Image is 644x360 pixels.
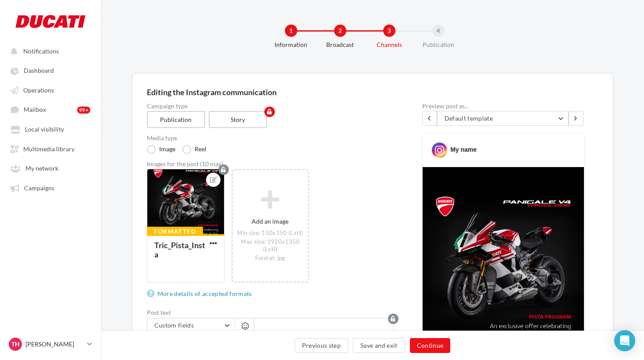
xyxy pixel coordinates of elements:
span: Multimedia library [23,145,75,153]
div: Tric_Pista_Insta [154,240,205,259]
span: Operations [23,86,54,94]
a: More details of accepted formats [147,289,256,299]
span: Local visibility [25,126,64,133]
a: TH [PERSON_NAME] [7,336,94,353]
button: Default template [437,111,569,126]
a: Local visibility [5,121,96,137]
span: My network [25,165,58,172]
a: Operations [5,82,96,98]
div: 99+ [77,107,90,114]
button: Notifications [5,43,92,59]
span: TH [11,340,20,349]
label: Image [147,145,175,154]
div: My name [450,146,477,154]
div: Editing the Instagram communication [147,88,598,96]
div: 4 [432,25,445,37]
button: Previous step [295,338,349,353]
label: Reel [182,145,206,154]
div: Formatted [147,227,203,236]
label: Post text [147,310,394,316]
label: Story [209,111,267,128]
button: Continue [410,338,451,353]
a: Dashboard [5,62,96,78]
a: My network [5,160,96,176]
a: Mailbox 99+ [5,101,96,118]
button: Custom fields [147,318,235,333]
label: Media type [147,135,394,141]
div: Open Intercom Messenger [614,330,635,351]
label: Publication [147,111,205,128]
button: Save and exit [353,338,405,353]
span: Default template [445,114,493,122]
div: 1 [285,25,297,37]
div: Broadcast [312,40,368,49]
div: Preview post as... [422,103,584,109]
div: Images for the post (10 max) [147,161,394,167]
span: Notifications [23,47,59,55]
p: [PERSON_NAME] [25,340,84,349]
span: Dashboard [24,67,54,75]
div: 3 [383,25,395,37]
div: 2 [334,25,346,37]
a: Multimedia library [5,141,96,157]
a: Campaigns [5,180,96,196]
span: Custom fields [154,321,194,329]
span: Campaigns [24,184,54,192]
span: Mailbox [24,106,46,114]
div: Information [263,40,319,49]
label: Campaign type [147,103,394,109]
div: Publication [410,40,466,49]
div: Channels [361,40,417,49]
